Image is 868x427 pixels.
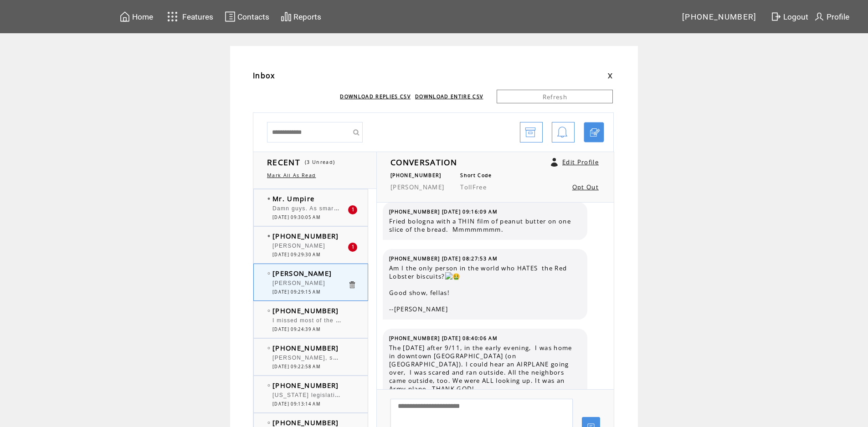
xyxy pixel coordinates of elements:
[272,401,320,407] span: [DATE] 09:13:14 AM
[272,243,325,249] span: [PERSON_NAME]
[272,390,439,399] span: [US_STATE] legislation on power is opt in as proposed.
[267,310,270,312] img: bulletEmpty.png
[267,172,316,178] a: Mark All As Read
[812,10,851,24] a: Profile
[272,289,320,295] span: [DATE] 09:29:15 AM
[267,347,270,349] img: bulletEmpty.png
[223,10,271,24] a: Contacts
[348,205,357,214] div: 1
[551,158,558,167] a: Click to edit user profile
[163,8,215,25] a: Features
[389,335,498,341] span: [PHONE_NUMBER] [DATE] 08:40:06 AM
[267,235,270,237] img: bulletFull.png
[460,183,487,191] span: TollFree
[272,252,320,258] span: [DATE] 09:29:30 AM
[164,9,180,24] img: features.svg
[460,172,492,178] span: Short Code
[267,157,300,168] span: RECENT
[182,12,213,21] span: Features
[267,422,270,424] img: bulletEmpty.png
[389,208,498,215] span: [PHONE_NUMBER] [DATE] 09:16:09 AM
[267,272,270,274] img: bulletEmpty.png
[348,243,357,252] div: 1
[497,90,613,103] a: Refresh
[572,183,599,191] a: Opt Out
[415,93,483,100] a: DOWNLOAD ENTIRE CSV
[584,122,604,142] a: Click to start a chat with mobile number by SMS
[389,344,580,409] span: The [DATE] after 9/11, in the early evening, I was home in downtown [GEOGRAPHIC_DATA] (on [GEOGRA...
[562,158,599,166] a: Edit Profile
[253,71,275,81] span: Inbox
[267,384,270,386] img: bulletEmpty.png
[272,418,339,427] span: [PHONE_NUMBER]
[281,11,292,22] img: chart.svg
[445,272,461,280] img: 🤮
[272,280,325,286] span: [PERSON_NAME]
[132,12,153,21] span: Home
[682,12,757,21] span: [PHONE_NUMBER]
[272,343,339,352] span: [PHONE_NUMBER]
[119,11,130,22] img: home.svg
[293,12,321,21] span: Reports
[389,264,580,313] span: Am I the only person in the world who HATES the Red Lobster biscuits? Good show, fellas! --[PERSO...
[272,269,332,278] span: [PERSON_NAME]
[814,11,825,22] img: profile.svg
[390,172,442,178] span: [PHONE_NUMBER]
[390,157,457,168] span: CONVERSATION
[118,10,154,24] a: Home
[348,280,356,289] a: Click to delete these messgaes
[279,10,323,24] a: Reports
[783,12,808,21] span: Logout
[827,12,849,21] span: Profile
[389,255,498,262] span: [PHONE_NUMBER] [DATE] 08:27:53 AM
[340,93,411,100] a: DOWNLOAD REPLIES CSV
[272,214,320,220] span: [DATE] 09:30:05 AM
[525,122,536,143] img: archive.png
[390,183,444,191] span: [PERSON_NAME]
[267,198,270,200] img: bulletFull.png
[272,203,499,212] span: Damn guys. As smart as you guys act you have never heard of Google. Lol.
[557,122,568,143] img: bell.png
[769,10,812,24] a: Logout
[272,364,320,370] span: [DATE] 09:22:58 AM
[272,231,339,240] span: [PHONE_NUMBER]
[225,11,236,22] img: contacts.svg
[272,326,320,332] span: [DATE] 09:24:39 AM
[272,381,339,390] span: [PHONE_NUMBER]
[305,159,335,165] span: (3 Unread)
[272,352,468,361] span: [PERSON_NAME], sometimes the Land Line is connected to 911.
[272,194,314,203] span: Mr. Umpire
[349,122,363,142] input: Submit
[389,217,580,234] span: Fried bologna with a THIN film of peanut butter on one slice of the bread. Mmmmmmmm.
[272,306,339,315] span: [PHONE_NUMBER]
[237,12,269,21] span: Contacts
[770,11,781,22] img: exit.svg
